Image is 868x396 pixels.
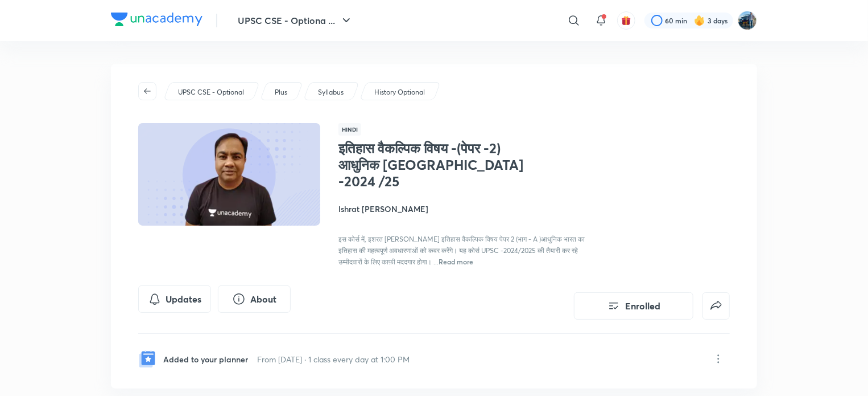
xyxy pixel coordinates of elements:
[694,15,705,26] img: streak
[231,9,360,32] button: UPSC CSE - Optiona ...
[218,285,291,313] button: About
[373,87,427,97] a: History Optional
[178,87,244,97] p: UPSC CSE - Optional
[273,87,290,97] a: Plus
[163,353,248,365] p: Added to your planner
[374,87,425,97] p: History Optional
[318,87,344,97] p: Syllabus
[338,140,524,189] h1: इतिहास वैकल्पिक विषय -(पेपर -2) आधुनिक [GEOGRAPHIC_DATA] -2024 /25
[176,87,246,97] a: UPSC CSE - Optional
[316,87,346,97] a: Syllabus
[702,292,730,320] button: false
[574,292,693,320] button: Enrolled
[138,285,211,313] button: Updates
[137,122,322,227] img: Thumbnail
[338,123,361,136] span: Hindi
[338,203,593,215] h4: Ishrat [PERSON_NAME]
[111,13,202,29] a: Company Logo
[617,11,635,30] button: avatar
[439,257,473,266] span: Read more
[738,11,757,30] img: I A S babu
[257,353,410,365] p: From [DATE] · 1 class every day at 1:00 PM
[111,13,202,26] img: Company Logo
[275,87,287,97] p: Plus
[338,235,585,266] span: इस कोर्स में, इशरत [PERSON_NAME] इतिहास वैकल्पिक विषय पेपर 2 (भाग - A )आधुनिक भारत का इतिहास की म...
[621,15,631,26] img: avatar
